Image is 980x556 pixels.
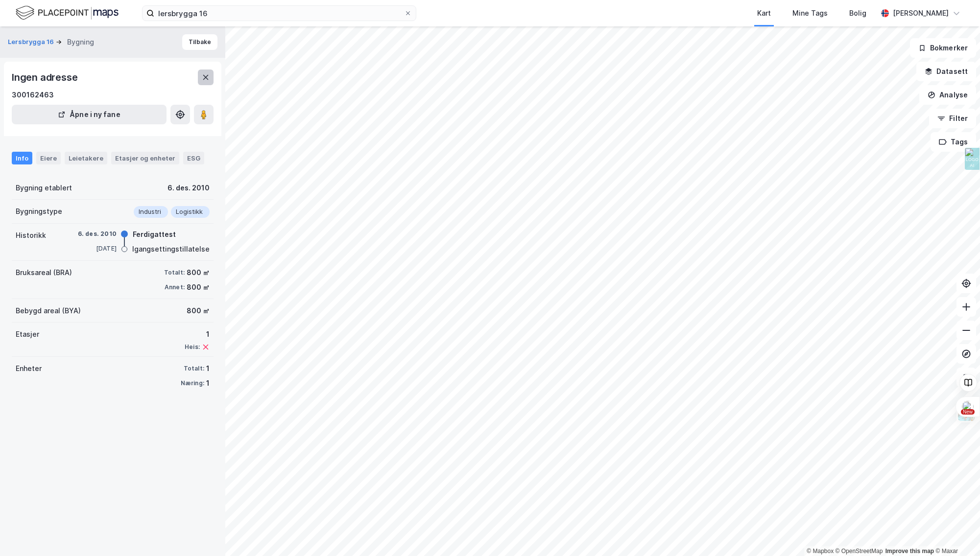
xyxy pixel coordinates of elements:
a: OpenStreetMap [836,548,883,555]
div: Bolig [849,7,866,19]
iframe: Chat Widget [931,509,980,556]
button: Bokmerker [910,38,976,58]
div: Historikk [16,230,46,241]
button: Filter [929,109,976,128]
button: Analyse [919,85,976,105]
div: ESG [183,152,204,164]
div: 800 ㎡ [187,305,210,317]
div: Etasjer og enheter [115,154,175,162]
div: Mine Tags [792,7,828,19]
div: Info [12,152,32,164]
div: Enheter [16,363,42,374]
div: Ingen adresse [12,69,79,85]
div: 1 [206,363,210,374]
div: Totalt: [164,269,185,277]
div: 300162463 [12,89,54,101]
a: Mapbox [807,548,834,555]
div: Bruksareal (BRA) [16,267,72,278]
div: Leietakere [65,152,107,164]
div: [PERSON_NAME] [893,7,949,19]
a: Improve this map [885,548,934,555]
div: Eiere [36,152,61,164]
div: 6. des. 2010 [167,182,210,194]
button: Lersbrygga 16 [8,37,56,47]
div: Igangsettingstillatelse [132,243,210,255]
button: Tags [931,132,976,152]
div: 1 [185,328,210,340]
img: logo.f888ab2527a4732fd821a326f86c7f29.svg [16,4,119,22]
div: 1 [206,377,210,389]
div: Bygning etablert [16,182,72,194]
div: Kontrollprogram for chat [931,509,980,556]
div: Bygning [67,36,94,48]
div: Bygningstype [16,206,62,217]
div: Heis: [185,343,200,351]
div: Annet: [165,283,185,291]
button: Tilbake [182,34,217,50]
div: Ferdigattest [133,229,176,240]
div: Bebygd areal (BYA) [16,305,81,317]
input: Søk på adresse, matrikkel, gårdeiere, leietakere eller personer [154,6,404,21]
div: Kart [757,7,771,19]
div: Næring: [181,379,204,387]
button: Åpne i ny fane [12,105,167,124]
div: Totalt: [184,365,204,372]
div: 800 ㎡ [187,281,210,293]
button: Datasett [916,62,976,81]
div: [DATE] [77,244,117,253]
div: 6. des. 2010 [77,230,117,238]
div: 800 ㎡ [187,267,210,278]
div: Etasjer [16,328,39,340]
